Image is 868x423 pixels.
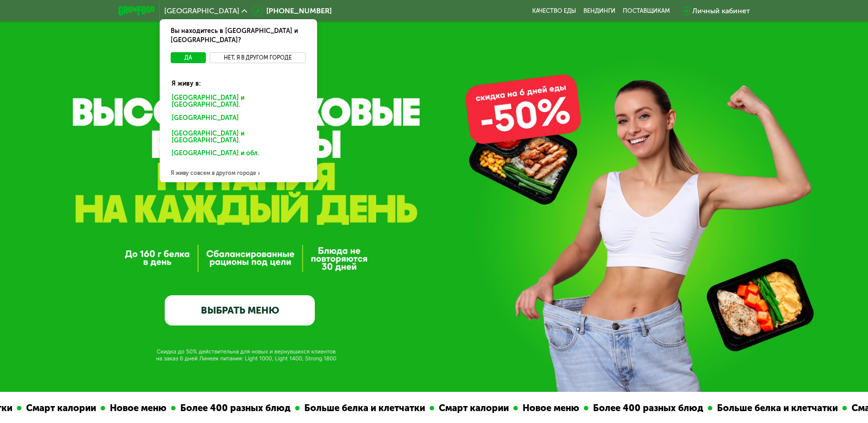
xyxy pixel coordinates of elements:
div: Больше белка и клетчатки [261,401,391,415]
a: Качество еды [532,7,576,15]
div: Больше белка и клетчатки [674,401,803,415]
div: Я живу совсем в другом городе [160,164,317,182]
div: [GEOGRAPHIC_DATA] [165,112,308,127]
div: [GEOGRAPHIC_DATA] и [GEOGRAPHIC_DATA]. [165,128,312,147]
button: Нет, я в другом городе [210,52,306,63]
div: поставщикам [623,7,670,15]
div: Более 400 разных блюд [550,401,669,415]
div: Личный кабинет [692,5,750,16]
div: [GEOGRAPHIC_DATA] и обл. [165,147,308,162]
a: ВЫБРАТЬ МЕНЮ [165,295,315,325]
div: Более 400 разных блюд [137,401,256,415]
button: Да [171,52,206,63]
a: [PHONE_NUMBER] [252,5,332,16]
div: [GEOGRAPHIC_DATA] и [GEOGRAPHIC_DATA]. [165,92,312,111]
div: Я живу в: [165,72,312,88]
div: Вы находитесь в [GEOGRAPHIC_DATA] и [GEOGRAPHIC_DATA]? [160,19,317,52]
div: Смарт калории [395,401,474,415]
div: Новое меню [66,401,132,415]
div: Новое меню [479,401,545,415]
span: [GEOGRAPHIC_DATA] [164,7,239,15]
a: Вендинги [583,7,615,15]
